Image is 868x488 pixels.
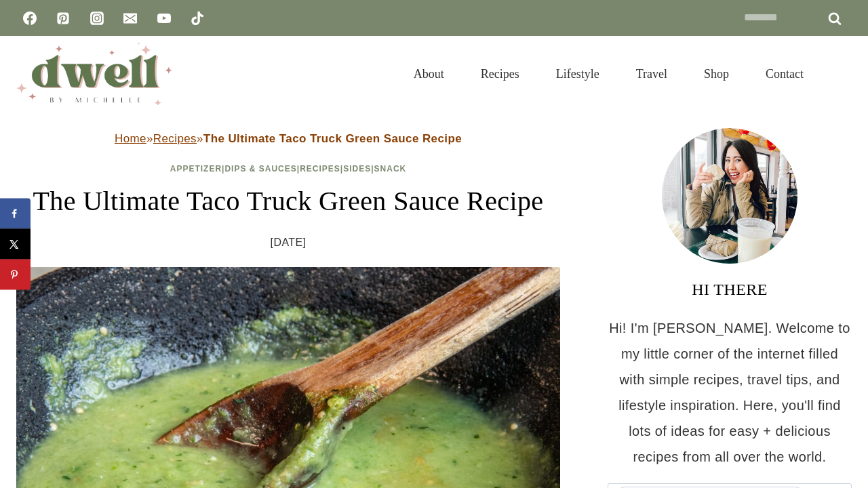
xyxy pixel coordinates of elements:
a: Appetizer [170,164,222,174]
a: Contact [747,50,822,98]
a: Home [115,132,146,145]
a: Travel [618,50,686,98]
img: DWELL by michelle [16,43,172,105]
p: Hi! I'm [PERSON_NAME]. Welcome to my little corner of the internet filled with simple recipes, tr... [608,315,852,470]
a: Email [117,5,144,32]
a: Facebook [16,5,43,32]
a: YouTube [151,5,178,32]
a: Instagram [83,5,111,32]
a: Dips & Sauces [224,164,296,174]
button: View Search Form [829,62,852,85]
strong: The Ultimate Taco Truck Green Sauce Recipe [203,132,462,145]
time: [DATE] [271,232,307,253]
h3: HI THERE [608,277,852,302]
a: Sides [343,164,371,174]
a: Shop [686,50,747,98]
span: | | | | [170,164,407,174]
a: Recipes [462,50,538,98]
h1: The Ultimate Taco Truck Green Sauce Recipe [16,181,560,222]
nav: Primary Navigation [395,50,822,98]
a: Recipes [153,132,197,145]
a: Pinterest [50,5,77,32]
a: Lifestyle [538,50,618,98]
a: Snack [374,164,407,174]
a: Recipes [300,164,340,174]
span: » » [115,132,462,145]
a: About [395,50,462,98]
a: TikTok [184,5,211,32]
